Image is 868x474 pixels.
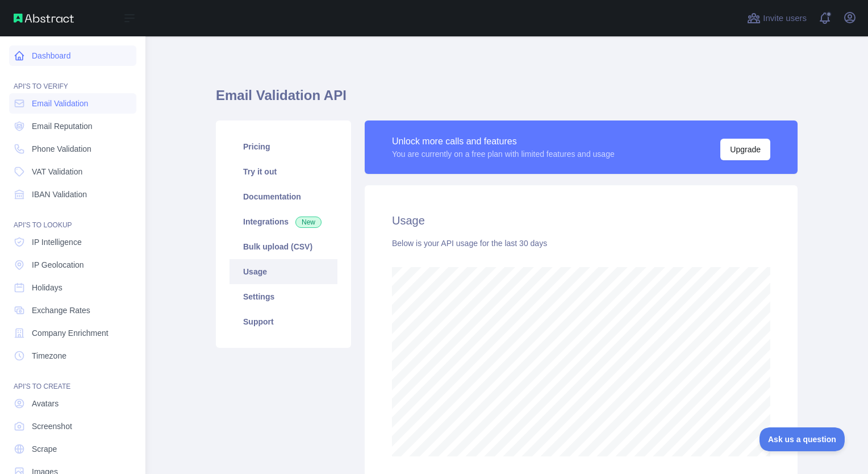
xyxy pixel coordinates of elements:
[32,421,72,432] span: Screenshot
[9,300,136,321] a: Exchange Rates
[9,68,136,91] div: API'S TO VERIFY
[32,259,84,271] span: IP Geolocation
[745,9,809,27] button: Invite users
[229,309,337,334] a: Support
[392,238,770,249] div: Below is your API usage for the last 30 days
[9,416,136,436] a: Screenshot
[32,350,66,361] span: Timezone
[9,45,136,66] a: Dashboard
[9,93,136,114] a: Email Validation
[295,217,322,228] span: New
[229,259,337,284] a: Usage
[32,327,108,339] span: Company Enrichment
[392,135,615,148] div: Unlock more calls and features
[763,12,807,25] span: Invite users
[9,161,136,182] a: VAT Validation
[9,439,136,459] a: Scrape
[9,368,136,391] div: API'S TO CREATE
[32,98,88,109] span: Email Validation
[216,86,798,114] h1: Email Validation API
[229,234,337,259] a: Bulk upload (CSV)
[32,143,91,155] span: Phone Validation
[32,166,82,177] span: VAT Validation
[32,398,59,409] span: Avatars
[9,393,136,414] a: Avatars
[229,159,337,184] a: Try it out
[9,277,136,298] a: Holidays
[229,209,337,234] a: Integrations New
[9,116,136,136] a: Email Reputation
[392,213,770,228] h2: Usage
[32,236,82,248] span: IP Intelligence
[9,139,136,159] a: Phone Validation
[759,427,845,451] iframe: Toggle Customer Support
[229,184,337,209] a: Documentation
[32,305,90,316] span: Exchange Rates
[9,323,136,343] a: Company Enrichment
[720,139,770,160] button: Upgrade
[14,14,74,23] img: Abstract API
[9,255,136,275] a: IP Geolocation
[229,134,337,159] a: Pricing
[9,184,136,205] a: IBAN Validation
[9,346,136,366] a: Timezone
[32,189,87,200] span: IBAN Validation
[32,443,57,455] span: Scrape
[32,282,62,293] span: Holidays
[392,148,615,160] div: You are currently on a free plan with limited features and usage
[9,207,136,230] div: API'S TO LOOKUP
[9,232,136,252] a: IP Intelligence
[229,284,337,309] a: Settings
[32,120,93,132] span: Email Reputation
